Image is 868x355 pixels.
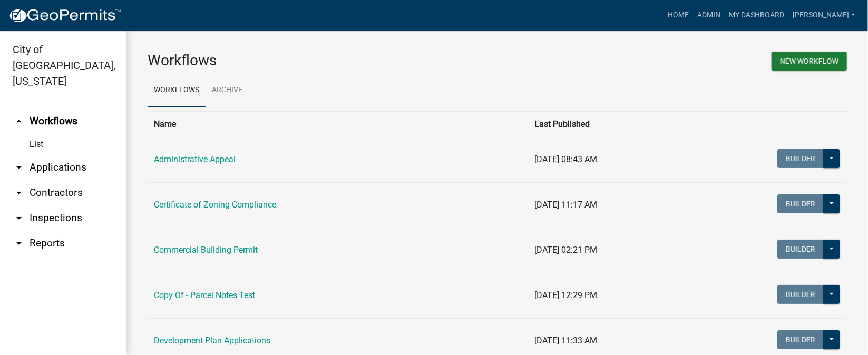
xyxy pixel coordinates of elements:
[534,154,597,164] span: [DATE] 08:43 AM
[534,336,597,346] span: [DATE] 11:33 AM
[777,149,824,168] button: Builder
[206,74,249,107] a: Archive
[148,52,490,70] h3: Workflows
[13,237,25,250] i: arrow_drop_down
[13,115,25,127] i: arrow_drop_up
[154,245,258,255] a: Commercial Building Permit
[154,290,255,300] a: Copy Of - Parcel Notes Test
[13,161,25,174] i: arrow_drop_down
[528,111,686,137] th: Last Published
[693,5,725,25] a: Admin
[777,285,824,304] button: Builder
[154,200,276,210] a: Certificate of Zoning Compliance
[13,212,25,224] i: arrow_drop_down
[788,5,860,25] a: [PERSON_NAME]
[777,240,824,259] button: Builder
[154,336,270,346] a: Development Plan Applications
[664,5,693,25] a: Home
[772,52,847,71] button: New Workflow
[777,330,824,349] button: Builder
[725,5,788,25] a: My Dashboard
[13,186,25,199] i: arrow_drop_down
[148,111,528,137] th: Name
[534,245,597,255] span: [DATE] 02:21 PM
[534,290,597,300] span: [DATE] 12:29 PM
[777,194,824,213] button: Builder
[534,200,597,210] span: [DATE] 11:17 AM
[148,74,206,107] a: Workflows
[154,154,236,164] a: Administrative Appeal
